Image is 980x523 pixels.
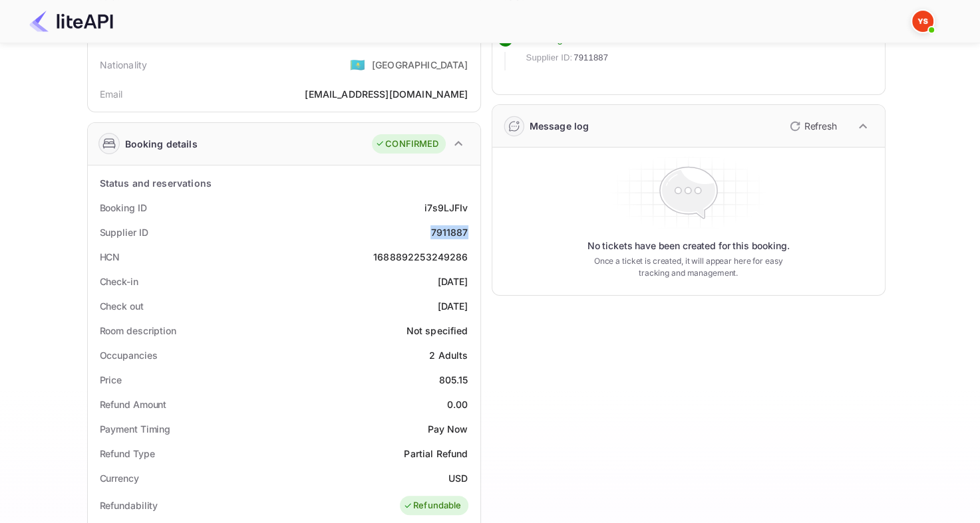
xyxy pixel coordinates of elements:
[29,11,113,32] img: LiteAPI Logo
[100,348,158,362] div: Occupancies
[912,11,933,32] img: Yandex Support
[403,499,462,512] div: Refundable
[438,274,468,288] div: [DATE]
[448,471,468,485] div: USD
[429,348,468,362] div: 2 Adults
[407,324,468,338] div: Not specified
[125,137,198,151] div: Booking details
[439,373,468,387] div: 805.15
[305,87,468,101] div: [EMAIL_ADDRESS][DOMAIN_NAME]
[100,498,158,512] div: Refundability
[447,397,468,411] div: 0.00
[100,201,147,215] div: Booking ID
[438,299,468,313] div: [DATE]
[100,274,138,288] div: Check-in
[587,239,790,253] p: No tickets have been created for this booking.
[100,250,120,264] div: HCN
[100,58,148,72] div: Nationality
[822,32,874,70] div: [DATE] 19:14
[424,201,468,215] div: i7s9LJFIv
[100,176,212,190] div: Status and reservations
[100,397,167,411] div: Refund Amount
[100,299,144,313] div: Check out
[100,225,148,239] div: Supplier ID
[375,138,438,151] div: CONFIRMED
[100,324,176,338] div: Room description
[100,447,155,461] div: Refund Type
[100,422,171,436] div: Payment Timing
[100,87,123,101] div: Email
[427,422,468,436] div: Pay Now
[526,51,573,64] span: Supplier ID:
[583,255,794,279] p: Once a ticket is created, it will appear here for easy tracking and management.
[573,51,608,64] span: 7911887
[373,250,468,264] div: 1688892253249286
[372,58,468,72] div: [GEOGRAPHIC_DATA]
[782,116,842,137] button: Refresh
[100,373,122,387] div: Price
[804,119,837,133] p: Refresh
[530,119,589,133] div: Message log
[350,52,365,76] span: United States
[404,447,468,461] div: Partial Refund
[100,471,139,485] div: Currency
[430,225,468,239] div: 7911887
